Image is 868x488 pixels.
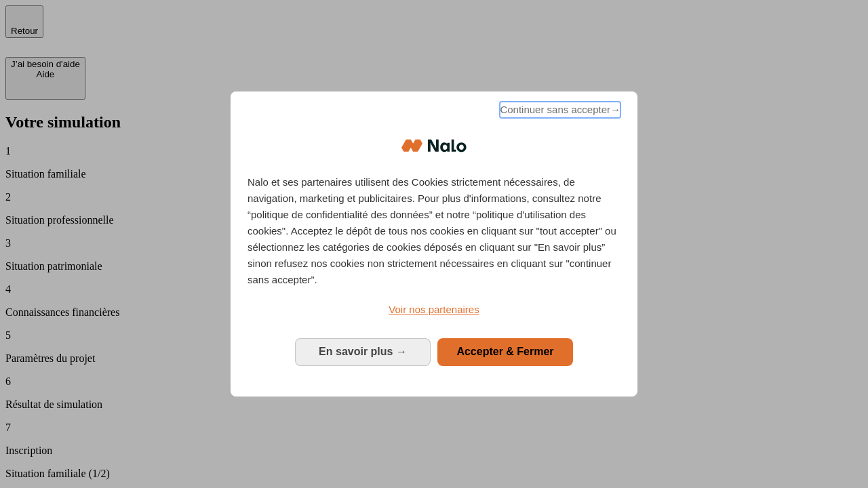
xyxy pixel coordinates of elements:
span: Voir nos partenaires [389,304,479,315]
span: Continuer sans accepter→ [500,102,620,118]
img: Logo [401,125,467,166]
a: Voir nos partenaires [248,302,620,318]
span: En savoir plus → [319,346,407,357]
div: Bienvenue chez Nalo Gestion du consentement [231,91,637,396]
button: Accepter & Fermer: Accepter notre traitement des données et fermer [437,338,573,365]
p: Nalo et ses partenaires utilisent des Cookies strictement nécessaires, de navigation, marketing e... [248,174,620,288]
span: Accepter & Fermer [456,346,553,357]
button: En savoir plus: Configurer vos consentements [295,338,431,365]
